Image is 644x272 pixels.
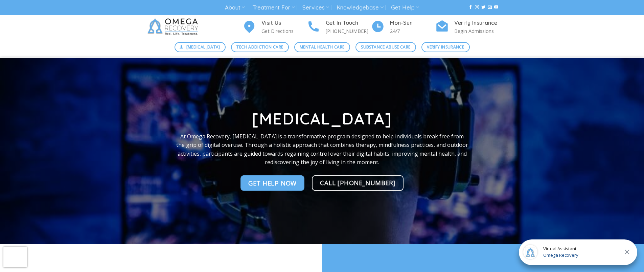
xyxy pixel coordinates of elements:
a: Substance Abuse Care [355,42,416,52]
a: [MEDICAL_DATA] [175,42,226,52]
h4: Get In Touch [326,19,371,27]
p: At Omega Recovery, [MEDICAL_DATA] is a transformative program designed to help individuals break ... [176,132,468,167]
a: Tech Addiction Care [231,42,289,52]
span: Substance Abuse Care [361,44,410,50]
a: Follow on YouTube [494,5,498,10]
p: Begin Admissions [454,27,500,35]
span: Get Help NOw [248,178,297,188]
a: Verify Insurance Begin Admissions [435,19,500,35]
span: Call [PHONE_NUMBER] [320,178,395,188]
a: Call [PHONE_NUMBER] [312,175,404,191]
img: Omega Recovery [144,15,204,39]
h4: Mon-Sun [390,19,435,27]
span: Verify Insurance [427,44,464,50]
a: Services [302,1,329,14]
a: Treatment For [252,1,295,14]
a: Knowledgebase [337,1,383,14]
strong: [MEDICAL_DATA] [252,109,392,129]
h4: Visit Us [261,19,307,27]
p: Get Directions [261,27,307,35]
a: Verify Insurance [421,42,470,52]
a: Mental Health Care [294,42,350,52]
h4: Verify Insurance [454,19,500,27]
p: 24/7 [390,27,435,35]
a: Follow on Instagram [475,5,479,10]
p: [PHONE_NUMBER] [326,27,371,35]
a: Visit Us Get Directions [243,19,307,35]
a: Follow on Twitter [481,5,485,10]
a: Follow on Facebook [468,5,473,10]
a: Send us an email [488,5,492,10]
span: Tech Addiction Care [236,44,283,50]
a: Get Help [391,1,419,14]
a: About [225,1,245,14]
span: Mental Health Care [300,44,344,50]
a: Get Help NOw [240,175,304,191]
span: [MEDICAL_DATA] [186,44,220,50]
a: Get In Touch [PHONE_NUMBER] [307,19,371,35]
